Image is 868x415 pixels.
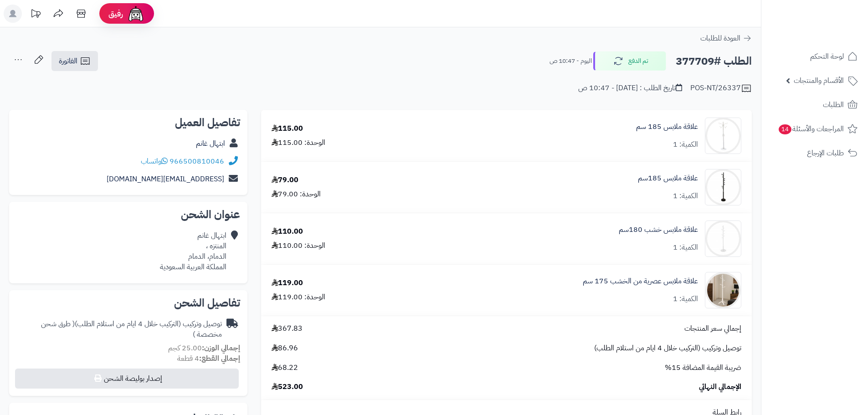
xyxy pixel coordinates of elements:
[705,118,741,154] img: 1669721402-1067%20White-90x90.png
[272,278,303,288] div: 119.00
[705,272,741,308] img: 1753166487-1-90x90.jpg
[272,292,325,302] div: الوحدة: 119.00
[778,123,844,135] span: المراجعات والأسئلة
[550,56,592,66] small: اليوم - 10:47 ص
[700,33,752,44] a: العودة للطلبات
[51,51,98,71] a: الفاتورة
[673,294,698,304] div: الكمية: 1
[673,191,698,201] div: الكمية: 1
[594,343,741,354] span: توصيل وتركيب (التركيب خلال 4 ايام من استلام الطلب)
[272,123,303,134] div: 115.00
[272,323,303,334] span: 367.83
[169,156,224,167] a: 966500810046
[578,83,682,93] div: تاريخ الطلب : [DATE] - 10:47 ص
[705,169,741,205] img: 1694870187-63456346234653-90x90.jpg
[676,52,752,71] h2: الطلب #377709
[272,138,325,148] div: الوحدة: 115.00
[160,231,226,272] div: ابتهال غانم المنتزه ، الدمام، الدمام المملكة العربية السعودية
[767,118,863,140] a: المراجعات والأسئلة14
[810,50,844,63] span: لوحة التحكم
[638,173,698,184] a: علاقة ملابس 185سم
[141,156,168,167] a: واتساب
[272,226,303,237] div: 110.00
[665,363,741,373] span: ضريبة القيمة المضافة 15%
[690,83,752,94] div: POS-NT/26337
[807,147,844,159] span: طلبات الإرجاع
[700,33,740,44] span: العودة للطلبات
[806,7,859,26] img: logo-2.png
[177,353,240,364] small: 4 قطعة
[272,343,298,354] span: 86.96
[699,382,741,392] span: الإجمالي النهائي
[705,220,741,257] img: 1707900735-110107010031-90x90.jpg
[16,297,240,308] h2: تفاصيل الشحن
[272,189,321,200] div: الوحدة: 79.00
[272,382,303,392] span: 523.00
[583,276,698,287] a: علاقة ملابس عصرية من الخشب 175 سم
[24,5,47,25] a: تحديثات المنصة
[767,94,863,116] a: الطلبات
[619,225,698,235] a: علاقة ملابس خشب 180سم
[272,363,298,373] span: 68.22
[168,343,240,354] small: 25.00 كجم
[684,323,741,334] span: إجمالي سعر المنتجات
[15,369,239,389] button: إصدار بوليصة الشحن
[199,353,240,364] strong: إجمالي القطع:
[794,74,844,87] span: الأقسام والمنتجات
[16,319,222,340] div: توصيل وتركيب (التركيب خلال 4 ايام من استلام الطلب)
[196,138,225,149] a: ابتهال غانم
[16,117,240,128] h2: تفاصيل العميل
[272,175,298,185] div: 79.00
[673,242,698,253] div: الكمية: 1
[823,98,844,111] span: الطلبات
[16,209,240,220] h2: عنوان الشحن
[636,122,698,132] a: علاقة ملابس 185 سم
[673,139,698,150] div: الكمية: 1
[108,8,123,19] span: رفيق
[127,5,145,23] img: ai-face.png
[107,174,224,184] a: [EMAIL_ADDRESS][DOMAIN_NAME]
[41,318,222,340] span: ( طرق شحن مخصصة )
[767,46,863,67] a: لوحة التحكم
[272,241,325,251] div: الوحدة: 110.00
[767,142,863,164] a: طلبات الإرجاع
[202,343,240,354] strong: إجمالي الوزن:
[59,56,77,67] span: الفاتورة
[778,124,792,135] span: 14
[593,51,666,71] button: تم الدفع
